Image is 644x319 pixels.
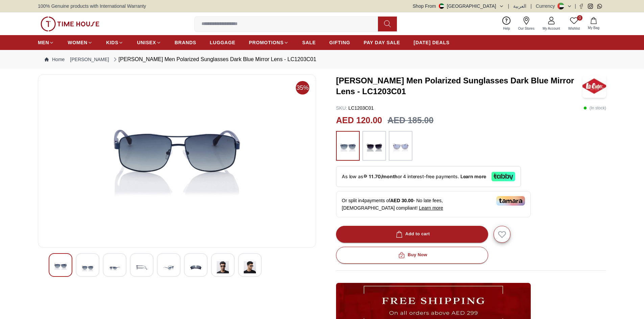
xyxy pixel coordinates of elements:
[413,3,504,9] button: Shop From[GEOGRAPHIC_DATA]
[106,39,118,46] span: KIDS
[217,259,229,275] img: LEE COOPER Men's Polarized Sunglasses Dark Blue Mirror Lens - LC1203C01
[508,3,509,9] span: |
[366,134,383,157] img: ...
[540,26,563,31] span: My Account
[38,39,49,46] span: MEN
[496,196,525,206] img: Tamara
[336,105,347,111] span: SKU :
[339,134,356,157] img: ...
[329,36,350,49] a: GIFTING
[68,36,93,49] a: WOMEN
[44,80,310,242] img: LEE COOPER Men's Polarized Sunglasses Dark Blue Mirror Lens - LC1203C01
[336,114,382,127] h2: AED 120.00
[597,4,602,9] a: Whatsapp
[175,36,196,49] a: BRANDS
[419,205,443,211] span: Learn more
[249,39,284,46] span: PROMOTIONS
[364,39,400,46] span: PAY DAY SALE
[175,39,196,46] span: BRANDS
[536,3,558,9] div: Currency
[336,75,582,97] h3: [PERSON_NAME] Men Polarized Sunglasses Dark Blue Mirror Lens - LC1203C01
[516,26,537,31] span: Our Stores
[588,4,593,9] a: Instagram
[302,36,316,49] a: SALE
[210,36,236,49] a: LUGGAGE
[566,26,582,31] span: Wishlist
[163,259,175,275] img: LEE COOPER Men's Polarized Sunglasses Dark Blue Mirror Lens - LC1203C01
[329,39,350,46] span: GIFTING
[106,36,123,49] a: KIDS
[190,259,202,275] img: LEE COOPER Men's Polarized Sunglasses Dark Blue Mirror Lens - LC1203C01
[38,36,54,49] a: MEN
[109,259,121,275] img: LEE COOPER Men's Polarized Sunglasses Dark Blue Mirror Lens - LC1203C01
[583,105,606,111] p: ( In stock )
[397,251,427,259] div: Buy Now
[210,39,236,46] span: LUGGAGE
[249,36,289,49] a: PROMOTIONS
[499,15,514,32] a: Help
[577,15,582,21] span: 0
[584,16,603,32] button: My Bag
[364,36,400,49] a: PAY DAY SALE
[392,134,409,157] img: ...
[137,39,156,46] span: UNISEX
[387,114,433,127] h3: AED 185.00
[336,105,374,111] p: LC1203C01
[585,25,602,30] span: My Bag
[575,3,576,9] span: |
[390,198,413,203] span: AED 30.00
[564,15,584,32] a: 0Wishlist
[414,39,450,46] span: [DATE] DEALS
[81,259,94,275] img: LEE COOPER Men's Polarized Sunglasses Dark Blue Mirror Lens - LC1203C01
[439,3,444,9] img: United Arab Emirates
[336,247,488,264] button: Buy Now
[136,259,148,275] img: LEE COOPER Men's Polarized Sunglasses Dark Blue Mirror Lens - LC1203C01
[296,81,309,95] span: 35%
[302,39,316,46] span: SALE
[45,56,65,63] a: Home
[579,4,584,9] a: Facebook
[112,55,316,63] div: [PERSON_NAME] Men Polarized Sunglasses Dark Blue Mirror Lens - LC1203C01
[244,259,256,275] img: LEE COOPER Men's Polarized Sunglasses Dark Blue Mirror Lens - LC1203C01
[395,230,430,238] div: Add to cart
[514,15,539,32] a: Our Stores
[414,36,450,49] a: [DATE] DEALS
[582,74,606,98] img: LEE COOPER Men Polarized Sunglasses Dark Blue Mirror Lens - LC1203C01
[500,26,513,31] span: Help
[137,36,161,49] a: UNISEX
[38,50,606,69] nav: Breadcrumb
[513,3,526,9] button: العربية
[54,259,67,274] img: LEE COOPER Men's Polarized Sunglasses Dark Blue Mirror Lens - LC1203C01
[38,3,146,9] span: 100% Genuine products with International Warranty
[41,17,99,31] img: ...
[336,191,531,217] div: Or split in 4 payments of - No late fees, [DEMOGRAPHIC_DATA] compliant!
[336,226,488,243] button: Add to cart
[530,3,532,9] span: |
[70,56,109,63] a: [PERSON_NAME]
[68,39,88,46] span: WOMEN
